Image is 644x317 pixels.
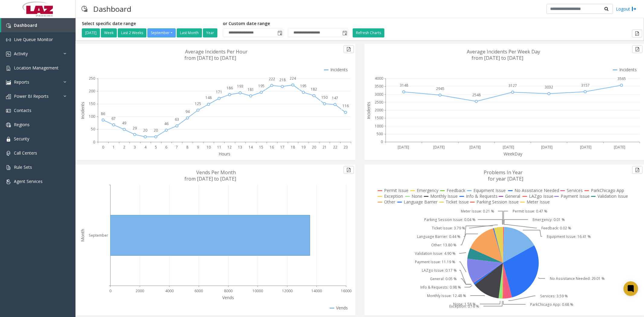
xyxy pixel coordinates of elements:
text: 224 [290,76,296,81]
text: Monthly Issue: 12.48 % [427,293,466,298]
text: 67 [111,116,116,121]
text: 4 [144,145,147,150]
text: 2 [123,145,125,150]
text: Language Barrier: 0.44 % [417,234,460,239]
h5: or Custom date range [223,21,348,26]
button: September [147,28,176,37]
a: Logout [616,6,636,12]
span: Security [14,136,29,142]
text: LAZgo Issue: 0.17 % [421,268,457,273]
text: Validation Issue [598,193,628,199]
text: 200 [89,88,95,94]
text: Exception [384,193,403,199]
text: 8000 [224,288,232,293]
text: Parking Session Issue: 0.04 % [424,217,476,222]
span: Toggle popup [341,29,348,37]
span: Power BI Reports [14,93,49,99]
text: from [DATE] to [DATE] [184,55,236,61]
button: Export to pdf [632,166,642,174]
text: Equipment Issue: 16.41 % [547,234,591,239]
text: Incidents [80,102,85,119]
button: Export to pdf [344,166,354,174]
text: 10000 [252,288,263,293]
text: Other [384,199,396,205]
text: 250 [89,76,95,81]
text: 3148 [399,83,408,88]
text: 94 [185,109,190,114]
text: 218 [279,77,286,82]
img: 'icon' [6,123,11,127]
button: Year [203,28,217,37]
text: 46 [164,121,168,126]
text: 100 [89,114,95,119]
text: Payment Issue: 11.19 % [415,259,455,264]
text: 13 [238,145,242,150]
text: 0 [109,288,111,293]
text: No Assistance Needed: 29.01 % [549,276,605,281]
text: 171 [216,89,222,94]
text: Feedback: 0.02 % [541,226,571,231]
img: 'icon' [6,23,11,28]
text: 3157 [581,83,590,88]
text: 22 [333,145,337,150]
text: Problems In Year [484,169,523,176]
text: 18 [291,145,295,150]
text: 7 [176,145,178,150]
text: Incidents [619,67,637,72]
text: 0 [93,139,95,145]
text: Monthly Issue [430,193,458,199]
h5: Select specific date range [82,21,218,26]
text: 3565 [617,76,626,81]
text: WeekDay [504,151,523,157]
span: Toggle popup [276,29,283,37]
text: 500 [376,131,383,136]
span: Dashboard [14,22,37,28]
text: 9 [197,145,199,150]
text: 195 [300,83,306,88]
text: Emergency [417,187,439,193]
img: 'icon' [6,94,11,99]
text: 193 [237,84,243,89]
text: 12 [227,145,232,150]
text: ParkChicago App: 0.68 % [530,302,573,307]
text: General: 0.05 % [430,276,457,281]
img: 'icon' [6,66,11,71]
span: Contacts [14,107,31,113]
text: 20 [312,145,316,150]
text: 63 [175,117,179,122]
text: 222 [269,76,275,82]
text: 16 [270,145,274,150]
text: Feedback [447,187,465,193]
text: Vends [336,305,348,311]
text: Meter Issue: 0.21 % [460,209,494,214]
text: 49 [122,120,126,126]
span: Agent Services [14,178,43,184]
span: Call Centers [14,150,37,156]
text: Ticket Issue [446,199,469,205]
text: 8 [186,145,188,150]
text: Meter Issue [527,199,550,205]
span: Activity [14,51,28,56]
text: 186 [226,85,233,91]
text: Incidents [366,102,371,119]
text: Permit Issue [384,187,409,193]
text: 10 [207,145,211,150]
text: General [505,193,520,199]
text: September [89,233,108,238]
button: Export to pdf [632,30,642,37]
text: 4000 [375,76,383,81]
text: [DATE] [503,145,514,150]
span: Location Management [14,65,59,71]
text: None: 1.58 % [453,302,476,307]
img: pageIcon [82,2,87,16]
text: 20 [143,128,147,133]
text: Services [567,187,583,193]
text: for year [DATE] [488,175,523,182]
text: Info & Requests: 0.98 % [420,285,461,290]
text: [DATE] [614,145,625,150]
text: Exception: 0.16 % [449,304,479,309]
text: Validation Issue: 4.90 % [415,251,456,256]
img: 'icon' [6,37,11,42]
text: None [412,193,422,199]
text: 3500 [375,84,383,89]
